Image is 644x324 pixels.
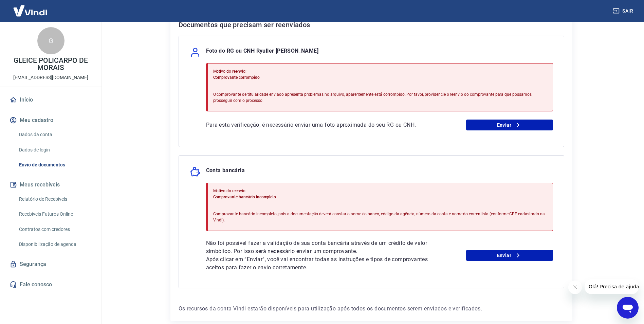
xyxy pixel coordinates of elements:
p: GLEICE POLICARPO DE MORAIS [5,57,96,71]
p: Comprovante bancário incompleto, pois a documentação deverá constar o nome do banco, código da ag... [213,211,547,223]
a: Enviar [466,250,553,261]
iframe: Fechar mensagem [568,281,582,294]
p: Foto do RG ou CNH Ryuller [PERSON_NAME] [206,47,319,58]
button: Sair [611,5,636,17]
p: Após clicar em “Enviar”, você vai encontrar todas as instruções e tipos de comprovantes aceitos p... [206,255,431,272]
img: Vindi [8,0,52,21]
a: Relatório de Recebíveis [16,192,93,206]
span: Comprovante bancário incompleto [213,195,276,199]
a: Contratos com credores [16,222,93,236]
p: Motivo do reenvio: [213,68,547,74]
p: Conta bancária [206,166,245,177]
p: [EMAIL_ADDRESS][DOMAIN_NAME] [13,74,88,81]
a: Recebíveis Futuros Online [16,207,93,221]
a: Disponibilização de agenda [16,237,93,251]
button: Meus recebíveis [8,177,93,192]
button: Meu cadastro [8,113,93,128]
a: Fale conosco [8,277,93,292]
iframe: Botão para abrir a janela de mensagens [617,297,639,319]
a: Enviar [466,120,553,130]
p: Motivo do reenvio: [213,188,547,194]
a: Segurança [8,257,93,272]
img: money_pork.0c50a358b6dafb15dddc3eea48f23780.svg [190,166,201,177]
a: Dados de login [16,143,93,157]
p: Os recursos da conta Vindi estarão disponíveis para utilização após todos os documentos serem env... [179,305,564,313]
a: Dados da conta [16,128,93,142]
span: Olá! Precisa de ajuda? [4,5,57,10]
p: Para esta verificação, é necessário enviar uma foto aproximada do seu RG ou CNH. [206,121,431,129]
iframe: Mensagem da empresa [585,279,639,294]
a: Envio de documentos [16,158,93,172]
h6: Documentos que precisam ser reenviados [179,19,564,30]
a: Início [8,92,93,107]
span: Comprovante corrompido [213,75,260,80]
p: O comprovante de titularidade enviado apresenta problemas no arquivo, aparentemente está corrompi... [213,91,547,104]
div: G [37,27,65,54]
p: Não foi possível fazer a validação de sua conta bancária através de um crédito de valor simbólico... [206,239,431,255]
img: user.af206f65c40a7206969b71a29f56cfb7.svg [190,47,201,58]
